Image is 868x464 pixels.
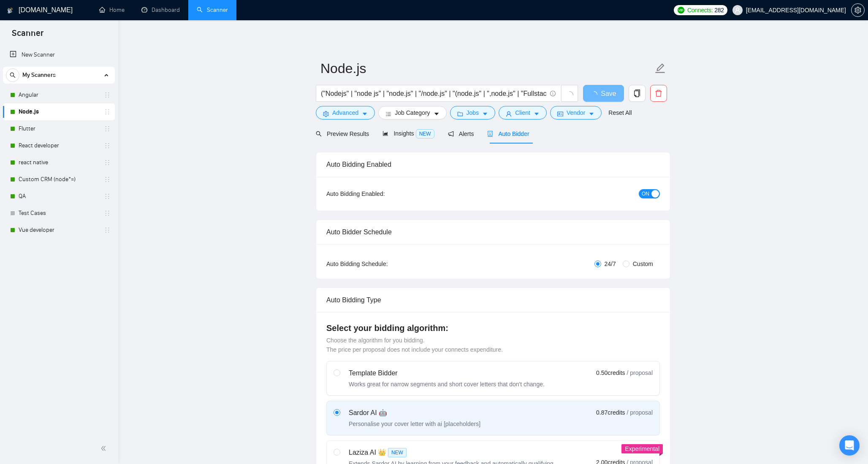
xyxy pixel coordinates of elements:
[385,111,391,117] span: bars
[19,188,99,205] a: QA
[627,369,653,377] span: / proposal
[19,154,99,171] a: react native
[100,444,109,453] span: double-left
[22,67,56,84] span: My Scanners
[326,288,660,312] div: Auto Bidding Type
[349,380,545,388] div: Works great for narrow segments and short cover letters that don't change.
[395,108,430,117] span: Job Category
[19,120,99,137] a: Flutter
[104,159,111,166] span: holder
[349,368,545,378] div: Template Bidder
[629,85,646,102] button: copy
[141,6,180,14] a: dashboardDashboard
[104,92,111,98] span: holder
[323,111,329,117] span: setting
[650,85,667,102] button: delete
[316,131,322,137] span: search
[19,171,99,188] a: Custom CRM (node*=)
[382,130,388,136] span: area-chart
[651,90,667,97] span: delete
[534,111,540,117] span: caret-down
[388,448,407,457] span: NEW
[104,176,111,183] span: holder
[416,129,434,138] span: NEW
[10,46,108,63] a: New Scanner
[326,152,660,176] div: Auto Bidding Enabled
[550,91,556,96] span: info-circle
[19,137,99,154] a: React developer
[104,227,111,233] span: holder
[601,88,616,99] span: Save
[19,222,99,239] a: Vue developer
[326,189,437,198] div: Auto Bidding Enabled:
[104,125,111,132] span: holder
[378,448,386,458] span: 👑
[6,68,19,82] button: search
[104,210,111,217] span: holder
[583,85,624,102] button: Save
[434,111,439,117] span: caret-down
[326,220,660,244] div: Auto Bidder Schedule
[596,368,625,377] span: 0.50 credits
[320,58,653,79] input: Scanner name...
[678,7,684,14] img: upwork-logo.png
[608,108,632,117] a: Reset All
[655,63,666,74] span: edit
[851,7,865,14] a: setting
[515,108,530,117] span: Client
[382,130,434,137] span: Insights
[487,130,529,137] span: Auto Bidder
[104,142,111,149] span: holder
[601,259,619,269] span: 24/7
[99,6,125,14] a: homeHome
[499,106,547,119] button: userClientcaret-down
[482,111,488,117] span: caret-down
[326,322,660,334] h4: Select your bidding algorithm:
[487,131,493,137] span: robot
[19,205,99,222] a: Test Cases
[687,5,713,15] span: Connects:
[362,111,368,117] span: caret-down
[3,67,115,239] li: My Scanners
[714,5,724,15] span: 282
[321,88,546,99] input: Search Freelance Jobs...
[851,3,865,17] button: setting
[104,109,111,115] span: holder
[566,91,573,99] span: loading
[467,108,479,117] span: Jobs
[642,189,649,198] span: ON
[591,91,601,98] span: loading
[19,87,99,103] a: Angular
[852,7,864,14] span: setting
[450,106,496,119] button: folderJobscaret-down
[197,6,228,14] a: searchScanner
[550,106,602,119] button: idcardVendorcaret-down
[3,46,115,63] li: New Scanner
[735,7,741,13] span: user
[349,408,480,418] div: Sardor AI 🤖
[457,111,463,117] span: folder
[316,106,375,119] button: settingAdvancedcaret-down
[596,408,625,417] span: 0.87 credits
[557,111,563,117] span: idcard
[7,4,13,17] img: logo
[567,108,585,117] span: Vendor
[104,193,111,200] span: holder
[589,111,594,117] span: caret-down
[326,337,503,353] span: Choose the algorithm for you bidding. The price per proposal does not include your connects expen...
[629,259,656,269] span: Custom
[839,435,860,456] div: Open Intercom Messenger
[378,106,446,119] button: barsJob Categorycaret-down
[625,445,659,452] span: Experimental
[506,111,512,117] span: user
[316,130,369,137] span: Preview Results
[5,27,50,45] span: Scanner
[448,131,454,137] span: notification
[19,103,99,120] a: Node.js
[629,90,645,97] span: copy
[627,408,653,417] span: / proposal
[332,108,358,117] span: Advanced
[448,130,474,137] span: Alerts
[6,72,19,78] span: search
[349,448,560,458] div: Laziza AI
